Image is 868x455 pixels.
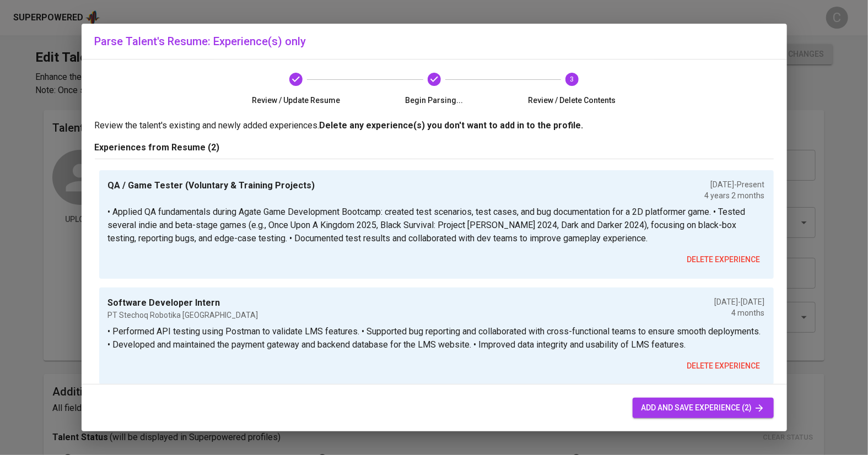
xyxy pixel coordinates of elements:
p: [DATE] - Present [705,179,765,190]
text: 3 [570,75,574,83]
p: Software Developer Intern [108,296,258,310]
p: 4 months [715,307,765,318]
p: [DATE] - [DATE] [715,296,765,307]
p: PT Stechoq Robotika [GEOGRAPHIC_DATA] [108,310,258,321]
span: delete experience [687,253,761,267]
button: add and save experience (2) [633,398,774,418]
button: delete experience [683,250,765,270]
span: Review / Update Resume [231,95,361,106]
p: • Performed API testing using Postman to validate LMS features. • Supported bug reporting and col... [108,325,765,351]
p: QA / Game Tester (Voluntary & Training Projects) [108,179,315,192]
span: Begin Parsing... [369,95,499,106]
span: add and save experience (2) [641,401,765,415]
p: 4 years 2 months [705,190,765,201]
button: delete experience [683,356,765,376]
span: delete experience [687,359,761,373]
h6: Parse Talent's Resume: Experience(s) only [95,32,774,50]
p: Experiences from Resume (2) [95,141,774,154]
p: Review the talent's existing and newly added experiences. [95,119,774,132]
span: Review / Delete Contents [508,95,637,106]
b: Delete any experience(s) you don't want to add in to the profile. [320,120,584,131]
p: • Applied QA fundamentals during Agate Game Development Bootcamp: created test scenarios, test ca... [108,205,765,245]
